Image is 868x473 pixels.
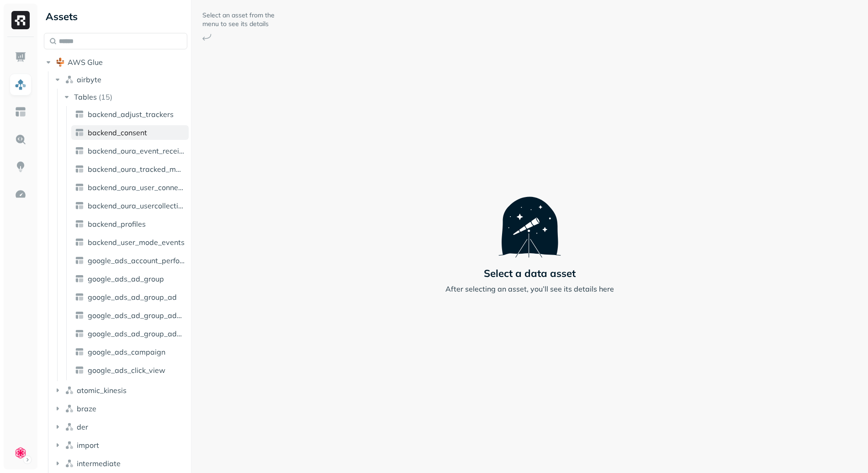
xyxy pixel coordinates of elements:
[88,183,185,192] span: backend_oura_user_connections
[71,326,189,341] a: google_ads_ad_group_ad_legacy
[88,347,165,356] span: google_ads_campaign
[88,329,185,338] span: google_ads_ad_group_ad_legacy
[11,11,30,29] img: Ryft
[74,92,97,101] span: Tables
[53,401,188,416] button: braze
[44,9,187,24] div: Assets
[88,292,177,302] span: google_ads_ad_group_ad
[445,283,614,294] p: After selecting an asset, you’ll see its details here
[53,456,188,471] button: intermediate
[77,441,99,450] span: import
[71,143,189,158] a: backend_oura_event_received
[15,51,26,63] img: Dashboard
[15,106,26,118] img: Asset Explorer
[53,72,188,87] button: airbyte
[77,386,127,395] span: atomic_kinesis
[88,311,185,320] span: google_ads_ad_group_ad_label
[71,162,189,176] a: backend_oura_tracked_measurement
[75,347,84,356] img: table
[75,274,84,283] img: table
[88,274,164,283] span: google_ads_ad_group
[71,125,189,140] a: backend_consent
[65,404,74,413] img: namespace
[75,219,84,229] img: table
[88,146,185,155] span: backend_oura_event_received
[77,459,121,468] span: intermediate
[88,165,185,174] span: backend_oura_tracked_measurement
[71,107,189,122] a: backend_adjust_trackers
[75,292,84,302] img: table
[53,383,188,398] button: atomic_kinesis
[88,366,165,375] span: google_ads_click_view
[77,404,96,413] span: braze
[53,420,188,434] button: der
[75,311,84,320] img: table
[202,34,212,41] img: Arrow
[484,267,576,280] p: Select a data asset
[71,271,189,286] a: google_ads_ad_group
[71,198,189,213] a: backend_oura_usercollection_sleep
[75,201,84,210] img: table
[65,459,74,468] img: namespace
[68,58,103,67] span: AWS Glue
[75,128,84,137] img: table
[88,128,147,137] span: backend_consent
[71,217,189,231] a: backend_profiles
[65,441,74,450] img: namespace
[71,363,189,377] a: google_ads_click_view
[88,201,185,210] span: backend_oura_usercollection_sleep
[15,188,26,200] img: Optimization
[56,58,65,67] img: root
[75,146,84,155] img: table
[88,238,185,247] span: backend_user_mode_events
[88,256,185,265] span: google_ads_account_performance_report
[53,438,188,452] button: import
[498,179,561,257] img: Telescope
[71,235,189,250] a: backend_user_mode_events
[65,75,74,84] img: namespace
[77,422,88,431] span: der
[65,422,74,431] img: namespace
[71,180,189,195] a: backend_oura_user_connections
[75,165,84,174] img: table
[75,110,84,119] img: table
[202,11,275,28] p: Select an asset from the menu to see its details
[71,345,189,359] a: google_ads_campaign
[62,90,188,104] button: Tables(15)
[15,161,26,173] img: Insights
[44,55,187,69] button: AWS Glue
[99,92,112,101] p: ( 15 )
[15,79,26,90] img: Assets
[75,256,84,265] img: table
[71,253,189,268] a: google_ads_account_performance_report
[15,133,26,145] img: Query Explorer
[75,329,84,338] img: table
[71,290,189,304] a: google_ads_ad_group_ad
[75,238,84,247] img: table
[65,386,74,395] img: namespace
[88,219,146,229] span: backend_profiles
[75,366,84,375] img: table
[77,75,101,84] span: airbyte
[71,308,189,323] a: google_ads_ad_group_ad_label
[88,110,174,119] span: backend_adjust_trackers
[14,446,27,459] img: Clue
[75,183,84,192] img: table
